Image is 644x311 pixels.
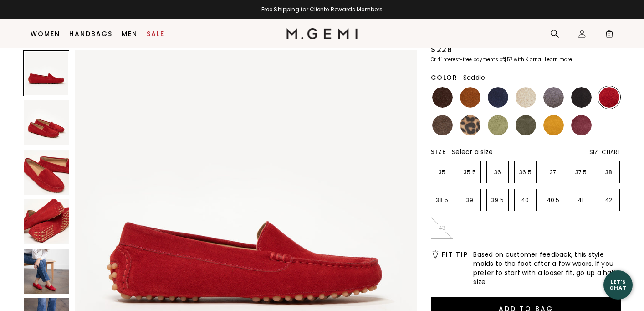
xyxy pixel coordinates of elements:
[543,87,564,108] img: Gray
[487,197,508,204] p: 39.5
[543,115,564,135] img: Sunflower
[516,87,536,108] img: Latte
[589,149,621,156] div: Size Chart
[514,56,543,63] klarna-placement-style-body: with Klarna
[504,56,512,63] klarna-placement-style-amount: $57
[431,74,458,81] h2: Color
[488,87,508,108] img: Midnight Blue
[24,249,69,294] img: The Felize Suede
[605,31,614,40] span: 0
[599,87,619,108] img: Sunset Red
[515,169,536,176] p: 36.5
[545,56,572,63] klarna-placement-style-cta: Learn more
[473,250,621,286] span: Based on customer feedback, this style molds to the foot after a few wears. If you prefer to star...
[31,30,60,37] a: Women
[487,169,508,176] p: 36
[598,169,619,176] p: 38
[122,30,138,37] a: Men
[431,148,446,155] h2: Size
[571,115,592,135] img: Burgundy
[431,169,453,176] p: 35
[544,57,572,62] a: Learn more
[431,44,452,55] div: $228
[431,224,453,232] p: 43
[24,100,69,145] img: The Felize Suede
[69,30,112,37] a: Handbags
[432,87,453,108] img: Chocolate
[460,115,480,135] img: Leopard Print
[515,197,536,204] p: 40
[603,279,633,290] div: Let's Chat
[24,150,69,195] img: The Felize Suede
[488,115,508,135] img: Pistachio
[459,169,480,176] p: 35.5
[542,169,564,176] p: 37
[570,169,592,176] p: 37.5
[24,199,69,244] img: The Felize Suede
[452,147,493,156] span: Select a size
[571,87,592,108] img: Black
[463,73,486,82] span: Saddle
[431,56,504,63] klarna-placement-style-body: Or 4 interest-free payments of
[542,197,564,204] p: 40.5
[460,87,480,108] img: Saddle
[459,197,480,204] p: 39
[442,251,468,258] h2: Fit Tip
[598,197,619,204] p: 42
[286,28,358,39] img: M.Gemi
[570,197,592,204] p: 41
[432,115,453,135] img: Mushroom
[147,30,164,37] a: Sale
[431,197,453,204] p: 38.5
[516,115,536,135] img: Olive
